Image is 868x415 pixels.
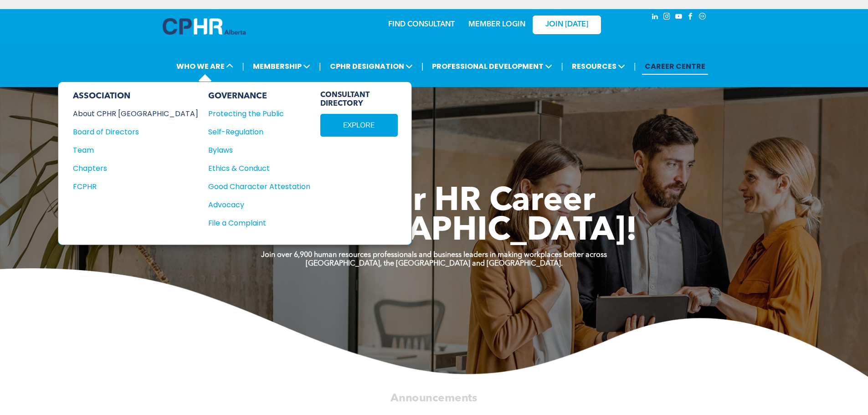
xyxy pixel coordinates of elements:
span: PROFESSIONAL DEVELOPMENT [429,58,555,75]
span: RESOURCES [569,58,628,75]
div: ASSOCIATION [73,91,198,101]
a: Protecting the Public [208,108,310,119]
li: | [319,57,321,76]
a: instagram [662,11,672,24]
div: Chapters [73,163,186,174]
a: youtube [674,11,684,24]
a: FCPHR [73,181,198,192]
div: GOVERNANCE [208,91,310,101]
li: | [561,57,563,76]
span: Take Your HR Career [272,185,596,218]
span: CONSULTANT DIRECTORY [320,91,398,108]
li: | [421,57,424,76]
div: File a Complaint [208,217,300,229]
span: Announcements [390,393,477,404]
div: Protecting the Public [208,108,300,119]
div: Good Character Attestation [208,181,300,192]
a: FIND CONSULTANT [388,21,455,28]
a: File a Complaint [208,217,310,229]
div: FCPHR [73,181,186,192]
a: Team [73,144,198,156]
strong: [GEOGRAPHIC_DATA], the [GEOGRAPHIC_DATA] and [GEOGRAPHIC_DATA]. [306,260,563,267]
a: facebook [686,11,696,24]
a: Chapters [73,163,198,174]
span: CPHR DESIGNATION [327,58,416,75]
a: Self-Regulation [208,126,310,138]
a: JOIN [DATE] [533,15,601,34]
div: Board of Directors [73,126,186,138]
li: | [634,57,636,76]
a: Advocacy [208,199,310,210]
a: linkedin [650,11,660,24]
a: Social network [698,11,708,24]
strong: Join over 6,900 human resources professionals and business leaders in making workplaces better ac... [261,251,607,259]
span: JOIN [DATE] [545,20,588,29]
div: Advocacy [208,199,300,210]
span: WHO WE ARE [174,58,236,75]
div: Bylaws [208,144,300,156]
div: About CPHR [GEOGRAPHIC_DATA] [73,108,186,119]
img: A blue and white logo for cp alberta [163,18,246,35]
a: MEMBER LOGIN [468,21,525,28]
a: Board of Directors [73,126,198,138]
div: Self-Regulation [208,126,300,138]
a: Bylaws [208,144,310,156]
div: Ethics & Conduct [208,163,300,174]
a: EXPLORE [320,114,398,137]
a: About CPHR [GEOGRAPHIC_DATA] [73,108,198,119]
li: | [242,57,244,76]
div: Team [73,144,186,156]
a: Good Character Attestation [208,181,310,192]
a: Ethics & Conduct [208,163,310,174]
span: To [GEOGRAPHIC_DATA]! [231,215,637,248]
span: MEMBERSHIP [250,58,313,75]
a: CAREER CENTRE [642,58,708,75]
